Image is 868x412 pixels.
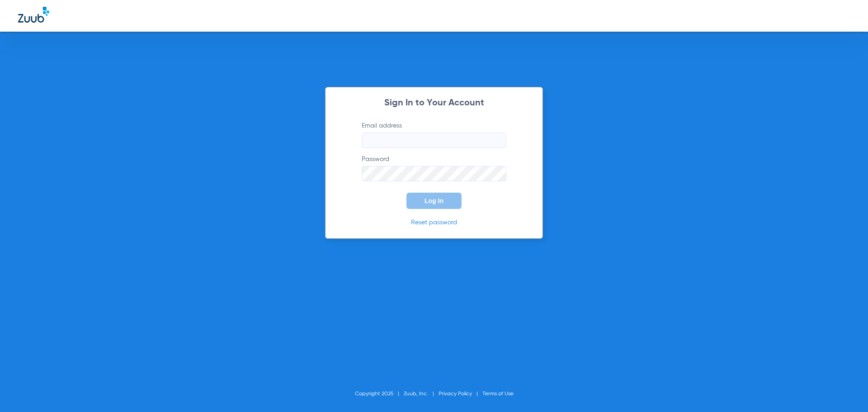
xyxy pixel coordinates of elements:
button: Log In [406,193,462,209]
input: Email address [362,133,506,148]
h2: Sign In to Your Account [348,99,520,108]
li: Zuub, Inc. [404,389,439,398]
img: Zuub Logo [18,7,49,23]
a: Privacy Policy [439,391,472,397]
span: Log In [425,197,443,204]
li: Copyright 2025 [355,389,404,398]
a: Terms of Use [482,391,514,397]
input: Password [362,166,506,181]
label: Password [362,155,506,181]
label: Email address [362,121,506,148]
a: Reset password [411,219,457,226]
